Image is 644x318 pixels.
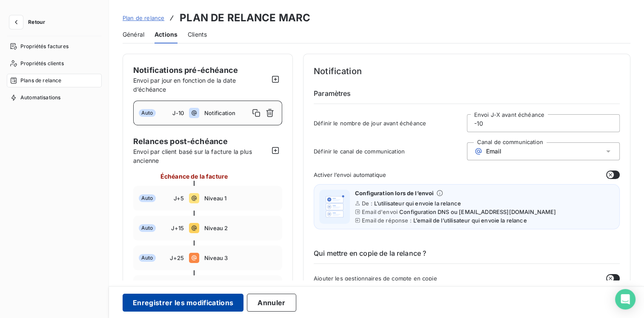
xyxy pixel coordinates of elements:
span: Email de réponse : [362,217,412,224]
span: Échéance de la facture [160,172,228,181]
span: Activer l’envoi automatique [314,171,386,178]
h3: PLAN DE RELANCE MARC [180,10,310,26]
span: J+5 [174,195,184,202]
button: Enregistrer les modifications [123,294,243,312]
div: Open Intercom Messenger [615,289,635,309]
span: Configuration DNS ou [EMAIL_ADDRESS][DOMAIN_NAME] [399,208,556,215]
span: Email d'envoi [362,208,398,215]
a: Plans de relance [7,74,102,87]
span: Notifications pré-échéance [133,66,238,75]
img: illustration helper email [321,193,348,220]
span: Ajouter les gestionnaires de compte en copie [314,275,437,282]
span: Configuration lors de l’envoi [355,190,434,197]
span: L’email de l’utilisateur qui envoie la relance [413,217,527,224]
span: Auto [139,109,156,117]
h6: Paramètres [314,88,620,104]
span: L’utilisateur qui envoie la relance [374,200,461,207]
span: Plans de relance [20,77,61,84]
span: Auto [139,224,156,232]
span: Auto [139,254,156,262]
span: J-10 [172,110,184,116]
a: Propriétés factures [7,40,102,53]
span: Général [123,30,144,39]
span: Relances post-échéance [133,136,269,147]
span: Niveau 2 [204,225,277,231]
span: Plan de relance [123,14,164,21]
span: Définir le canal de communication [314,148,467,155]
span: Propriétés factures [20,43,69,50]
span: J+25 [170,254,184,261]
span: Retour [28,20,45,25]
span: Niveau 1 [204,195,277,202]
button: Retour [7,15,52,29]
span: Clients [188,30,207,39]
span: Notification [204,110,249,116]
a: Plan de relance [123,14,164,22]
span: Propriétés clients [20,60,64,67]
h6: Qui mettre en copie de la relance ? [314,248,620,264]
span: Auto [139,194,156,202]
a: Automatisations [7,91,102,104]
span: Automatisations [20,94,60,101]
span: Niveau 3 [204,254,277,261]
button: Annuler [247,294,296,312]
span: Définir le nombre de jour avant échéance [314,120,467,127]
span: Envoi par client basé sur la facture la plus ancienne [133,147,269,165]
span: Email [486,148,502,155]
span: De : [362,200,372,207]
h4: Notification [314,64,620,78]
span: J+15 [171,225,184,231]
span: Envoi par jour en fonction de la date d’échéance [133,77,236,93]
a: Propriétés clients [7,57,102,70]
span: Actions [155,30,177,39]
